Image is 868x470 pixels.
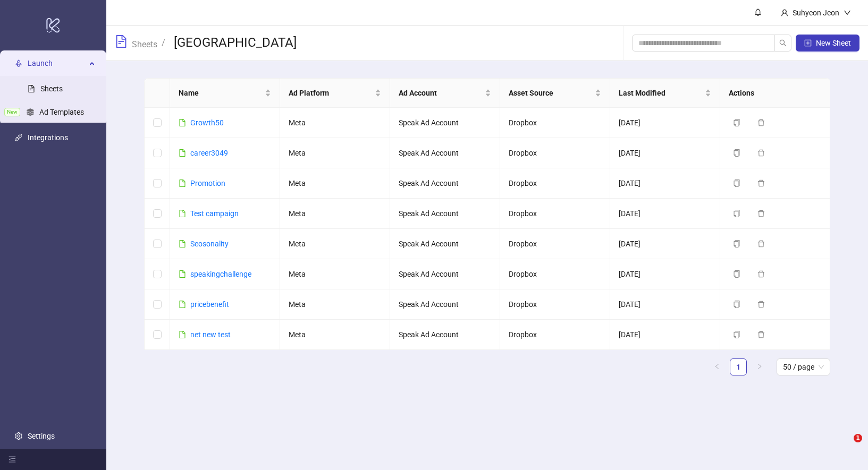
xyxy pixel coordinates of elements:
td: [DATE] [610,320,720,350]
div: Suhyeon Jeon [788,7,844,19]
td: Speak Ad Account [390,168,500,199]
span: left [714,363,720,370]
span: right [756,363,763,370]
td: Meta [280,168,390,199]
th: Asset Source [500,79,610,108]
td: Dropbox [500,138,610,168]
span: file [179,149,186,157]
a: Sheets [40,84,63,93]
td: Speak Ad Account [390,259,500,289]
td: Meta [280,289,390,320]
a: 1 [730,359,746,375]
button: right [751,358,768,375]
a: Ad Templates [39,108,84,116]
span: copy [733,301,740,308]
th: Name [170,79,280,108]
td: Meta [280,229,390,259]
a: speakingchallenge [190,270,251,278]
a: net new test [190,330,231,339]
td: Speak Ad Account [390,289,500,320]
span: 50 / page [783,359,824,375]
span: file [179,240,186,247]
li: Next Page [751,358,768,375]
td: [DATE] [610,229,720,259]
span: Asset Source [509,87,593,99]
span: copy [733,210,740,217]
span: plus-square [804,39,812,47]
td: Meta [280,138,390,168]
span: New Sheet [816,39,851,47]
td: [DATE] [610,138,720,168]
a: Growth50 [190,118,224,127]
h3: [GEOGRAPHIC_DATA] [174,35,297,52]
span: copy [733,270,740,278]
span: file [179,119,186,126]
td: [DATE] [610,259,720,289]
a: Test campaign [190,209,239,218]
span: Ad Account [399,87,483,99]
td: Dropbox [500,168,610,199]
td: Meta [280,320,390,350]
span: file-text [115,35,128,48]
li: / [162,35,165,52]
td: [DATE] [610,108,720,138]
span: Ad Platform [289,87,373,99]
span: delete [757,180,765,187]
span: Name [179,87,263,99]
th: Last Modified [610,79,720,108]
td: Dropbox [500,229,610,259]
span: delete [757,210,765,217]
a: Sheets [130,38,159,49]
span: delete [757,240,765,247]
td: Speak Ad Account [390,138,500,168]
span: Launch [28,53,86,74]
span: copy [733,180,740,187]
span: copy [733,331,740,338]
th: Actions [720,79,830,108]
td: Dropbox [500,320,610,350]
span: delete [757,331,765,338]
td: Speak Ad Account [390,108,500,138]
span: file [179,180,186,187]
td: Dropbox [500,199,610,229]
span: copy [733,119,740,126]
td: [DATE] [610,199,720,229]
button: left [709,358,726,375]
td: Dropbox [500,108,610,138]
td: Speak Ad Account [390,229,500,259]
span: file [179,270,186,278]
span: copy [733,149,740,157]
th: Ad Account [390,79,500,108]
span: user [781,9,788,16]
span: file [179,301,186,308]
th: Ad Platform [280,79,390,108]
a: career3049 [190,149,228,157]
td: Dropbox [500,259,610,289]
td: Meta [280,108,390,138]
span: rocket [15,59,22,67]
td: [DATE] [610,168,720,199]
div: Page Size [777,358,830,375]
li: Previous Page [709,358,726,375]
span: delete [757,149,765,157]
li: 1 [730,358,747,375]
td: Meta [280,199,390,229]
span: menu-fold [9,456,16,463]
a: Promotion [190,179,225,187]
span: bell [754,8,762,16]
a: Seosonality [190,240,229,248]
td: [DATE] [610,289,720,320]
td: Speak Ad Account [390,199,500,229]
a: Integrations [28,133,68,142]
span: down [844,9,851,16]
iframe: Intercom live chat [832,434,857,459]
td: Dropbox [500,289,610,320]
span: search [779,39,787,47]
span: 1 [854,434,862,442]
button: New Sheet [796,35,859,52]
span: delete [757,301,765,308]
a: pricebenefit [190,300,229,309]
a: Settings [28,432,55,440]
span: file [179,331,186,338]
span: Last Modified [619,87,703,99]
